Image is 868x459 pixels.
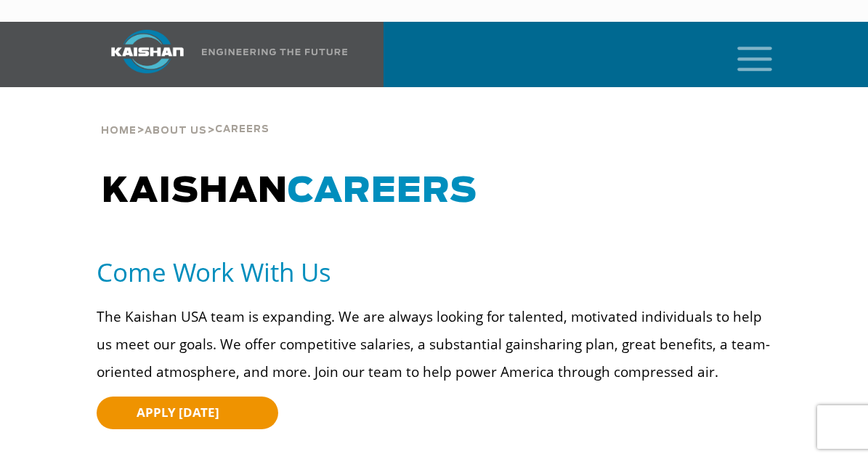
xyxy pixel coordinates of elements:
a: mobile menu [731,42,756,67]
span: Careers [215,125,269,134]
span: APPLY [DATE] [137,404,219,421]
span: CAREERS [288,174,477,209]
p: The Kaishan USA team is expanding. We are always looking for talented, motivated individuals to h... [97,303,779,386]
a: Home [101,123,137,137]
img: kaishan logo [93,30,202,73]
div: > > [101,87,269,142]
a: About Us [145,123,207,137]
span: Home [101,126,137,136]
span: About Us [145,126,207,136]
img: Engineering the future [202,49,347,55]
span: KAISHAN [102,174,477,209]
a: Kaishan USA [93,22,350,87]
h5: Come Work With Us [97,256,779,288]
a: APPLY [DATE] [97,397,278,429]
